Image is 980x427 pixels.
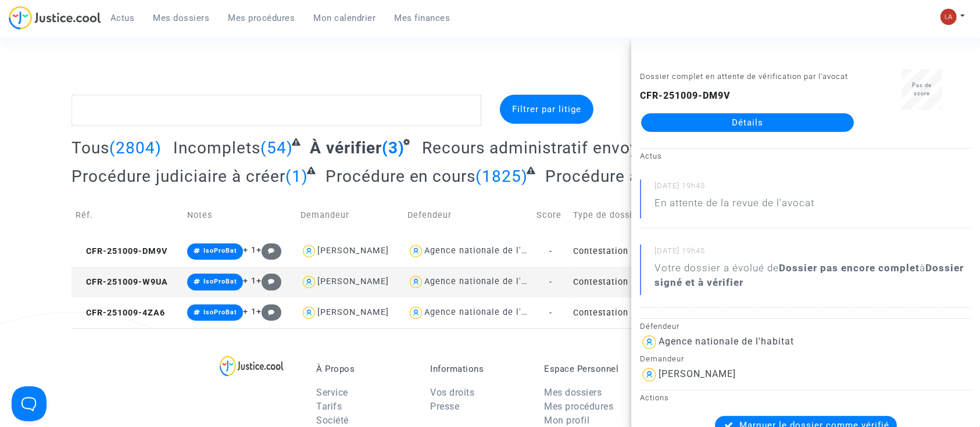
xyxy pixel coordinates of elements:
[430,364,527,374] p: Informations
[654,181,971,196] small: [DATE] 19h45
[654,246,971,261] small: [DATE] 19h45
[912,82,932,96] span: Pas de score
[640,393,669,402] small: Actions
[403,195,532,236] td: Defendeur
[203,278,237,285] span: IsoProBat
[183,195,296,236] td: Notes
[316,401,342,412] a: Tarifs
[654,196,814,216] p: En attente de la revue de l'avocat
[228,13,295,23] span: Mes procédures
[220,356,284,376] img: logo-lg.svg
[317,277,389,286] div: [PERSON_NAME]
[407,304,424,321] img: icon-user.svg
[243,307,256,317] span: + 1
[301,304,317,321] img: icon-user.svg
[532,195,569,236] td: Score
[71,138,109,157] span: Tous
[407,243,424,260] img: icon-user.svg
[569,267,698,297] td: Contestation du retrait de [PERSON_NAME] par l'ANAH (mandataire)
[310,138,382,157] span: À vérifier
[219,9,305,27] a: Mes procédures
[296,195,403,236] td: Demandeur
[640,322,679,331] small: Défendeur
[305,9,385,27] a: Mon calendrier
[109,138,162,157] span: (2804)
[173,138,260,157] span: Incomplets
[316,387,348,398] a: Service
[144,9,219,27] a: Mes dossiers
[569,195,698,236] td: Type de dossier
[424,277,552,286] div: Agence nationale de l'habitat
[12,386,47,421] iframe: Help Scout Beacon - Open
[317,307,389,317] div: [PERSON_NAME]
[779,262,920,274] b: Dossier pas encore complet
[512,104,581,114] span: Filtrer par litige
[256,245,281,255] span: +
[640,354,684,363] small: Demandeur
[430,401,459,412] a: Presse
[71,195,183,236] td: Réf.
[256,307,281,317] span: +
[316,364,413,374] p: À Propos
[76,246,167,256] span: CFR-251009-DM9V
[544,364,641,374] p: Espace Personnel
[654,261,971,290] div: Votre dossier a évolué de à
[422,138,648,157] span: Recours administratif envoyé
[395,13,450,23] span: Mes finances
[430,387,474,398] a: Vos droits
[382,138,405,157] span: (3)
[940,9,957,25] img: 3f9b7d9779f7b0ffc2b90d026f0682a9
[76,308,165,318] span: CFR-251009-4ZA6
[544,401,613,412] a: Mes procédures
[285,167,308,186] span: (1)
[260,138,293,157] span: (54)
[549,246,552,256] span: -
[544,387,602,398] a: Mes dossiers
[476,167,528,186] span: (1825)
[101,9,144,27] a: Actus
[640,90,731,101] b: CFR-251009-DM9V
[424,307,552,317] div: Agence nationale de l'habitat
[569,297,698,328] td: Contestation du retrait de [PERSON_NAME] par l'ANAH (mandataire)
[385,9,460,27] a: Mes finances
[9,6,101,30] img: jc-logo.svg
[301,243,317,260] img: icon-user.svg
[71,167,285,186] span: Procédure judiciaire à créer
[326,167,476,186] span: Procédure en cours
[407,274,424,290] img: icon-user.svg
[549,277,552,287] span: -
[301,274,317,290] img: icon-user.svg
[314,13,376,23] span: Mon calendrier
[545,167,724,186] span: Procédure abandonnée
[640,72,848,81] small: Dossier complet en attente de vérification par l'avocat
[317,246,389,256] div: [PERSON_NAME]
[316,415,349,426] a: Société
[549,308,552,318] span: -
[243,245,256,255] span: + 1
[640,333,659,351] img: icon-user.svg
[640,365,659,384] img: icon-user.svg
[203,308,237,316] span: IsoProBat
[641,113,854,132] a: Détails
[153,13,210,23] span: Mes dossiers
[203,247,237,254] span: IsoProBat
[256,276,281,286] span: +
[659,336,794,347] div: Agence nationale de l'habitat
[569,236,698,267] td: Contestation du retrait de [PERSON_NAME] par l'ANAH (mandataire)
[544,415,589,426] a: Mon profil
[110,13,135,23] span: Actus
[659,368,736,379] div: [PERSON_NAME]
[640,152,662,160] small: Actus
[243,276,256,286] span: + 1
[424,246,552,256] div: Agence nationale de l'habitat
[76,277,168,287] span: CFR-251009-W9UA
